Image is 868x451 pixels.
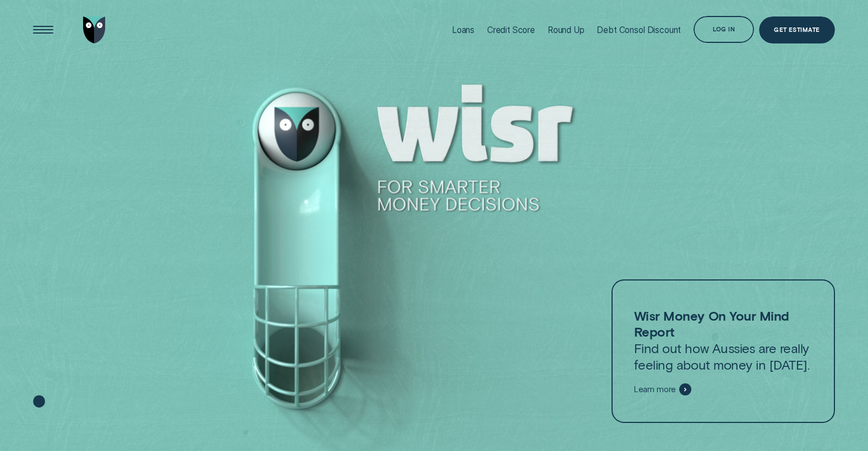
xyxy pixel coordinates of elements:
[487,25,535,35] div: Credit Score
[548,25,585,35] div: Round Up
[83,16,106,43] img: Wisr
[612,279,835,423] a: Wisr Money On Your Mind ReportFind out how Aussies are really feeling about money in [DATE].Learn...
[452,25,474,35] div: Loans
[634,384,676,394] span: Learn more
[634,307,789,340] strong: Wisr Money On Your Mind Report
[597,25,681,35] div: Debt Consol Discount
[30,16,57,43] button: Open Menu
[694,16,754,43] button: Log in
[759,16,835,43] a: Get Estimate
[634,307,812,373] p: Find out how Aussies are really feeling about money in [DATE].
